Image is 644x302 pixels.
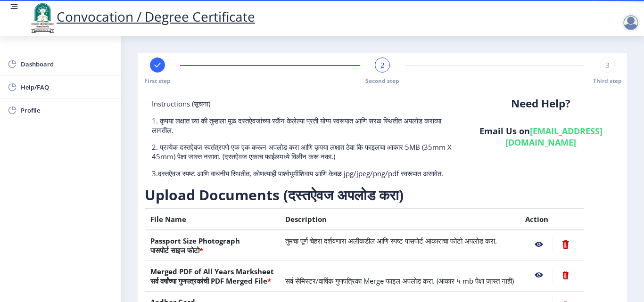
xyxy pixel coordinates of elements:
[285,276,514,286] span: सर्व सेमिस्टर/वार्षिक गुणपत्रिका Merge फाइल अपलोड करा. (आकार ५ mb पेक्षा जास्त नाही)
[280,209,520,230] th: Description
[525,267,553,284] nb-action: View File
[152,142,454,161] p: 2. प्रत्येक दस्तऐवज स्वतंत्रपणे एक एक करून अपलोड करा आणि कृपया लक्षात ठेवा कि फाइलचा आकार 5MB (35...
[553,236,578,253] nb-action: Delete File
[593,77,622,85] span: Third step
[380,60,385,70] span: 2
[525,236,553,253] nb-action: View File
[145,209,280,230] th: File Name
[21,58,113,70] span: Dashboard
[520,209,584,230] th: Action
[511,96,570,111] b: Need Help?
[505,125,603,148] a: [EMAIL_ADDRESS][DOMAIN_NAME]
[21,82,113,93] span: Help/FAQ
[152,169,454,178] p: 3.दस्तऐवज स्पष्ट आणि वाचनीय स्थितीत, कोणत्याही पार्श्वभूमीशिवाय आणि केवळ jpg/jpeg/png/pdf स्वरूपा...
[145,230,280,261] th: Passport Size Photograph पासपोर्ट साइज फोटो
[144,77,171,85] span: First step
[553,267,578,284] nb-action: Delete File
[145,261,280,292] th: Merged PDF of All Years Marksheet सर्व वर्षांच्या गुणपत्रकांची PDF Merged File
[152,116,454,135] p: 1. कृपया लक्षात घ्या की तुम्हाला मूळ दस्तऐवजांच्या स्कॅन केलेल्या प्रती योग्य स्वरूपात आणि सरळ स्...
[469,125,613,148] h6: Email Us on
[152,99,210,108] span: Instructions (सूचना)
[605,60,610,70] span: 3
[280,230,520,261] td: तुमचा पूर्ण चेहरा दर्शवणारा अलीकडील आणि स्पष्ट पासपोर्ट आकाराचा फोटो अपलोड करा.
[365,77,399,85] span: Second step
[28,2,57,34] img: logo
[28,8,255,25] a: Convocation / Degree Certificate
[21,105,113,116] span: Profile
[145,186,607,204] h3: Upload Documents (दस्तऐवज अपलोड करा)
